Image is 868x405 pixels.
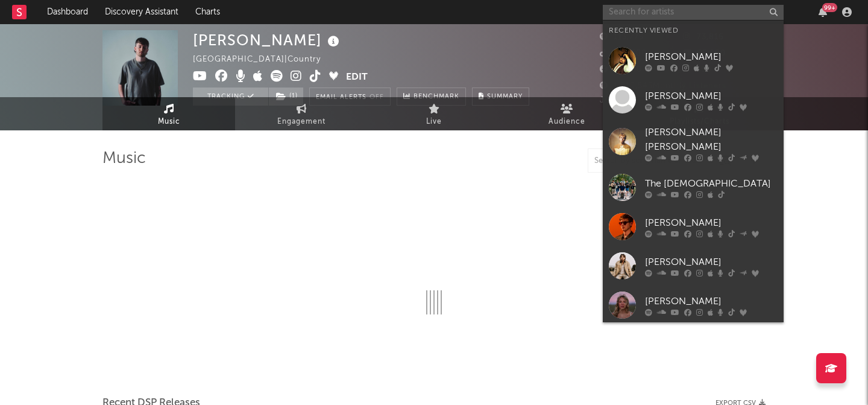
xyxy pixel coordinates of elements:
[549,115,585,129] span: Audience
[102,97,235,130] a: Music
[645,255,778,269] div: [PERSON_NAME]
[600,33,644,41] span: 113,779
[472,88,529,106] button: Summary
[193,30,342,50] div: [PERSON_NAME]
[600,49,647,57] span: 377,600
[277,115,325,129] span: Engagement
[645,176,778,191] div: The [DEMOGRAPHIC_DATA]
[603,41,784,80] a: [PERSON_NAME]
[603,285,784,325] a: [PERSON_NAME]
[645,49,778,64] div: [PERSON_NAME]
[603,246,784,285] a: [PERSON_NAME]
[822,3,837,12] div: 99 +
[414,90,459,104] span: Benchmark
[268,88,304,106] span: ( 1 )
[193,53,335,67] div: [GEOGRAPHIC_DATA] | Country
[609,24,778,38] div: Recently Viewed
[603,120,784,168] a: [PERSON_NAME] [PERSON_NAME]
[309,88,391,106] button: Email AlertsOff
[269,88,303,106] button: (1)
[426,115,442,129] span: Live
[487,94,523,100] span: Summary
[235,97,368,130] a: Engagement
[819,7,827,17] button: 99+
[645,215,778,230] div: [PERSON_NAME]
[346,70,368,85] button: Edit
[368,97,500,130] a: Live
[600,66,642,74] span: 25,000
[645,126,778,155] div: [PERSON_NAME] [PERSON_NAME]
[645,294,778,308] div: [PERSON_NAME]
[588,156,715,166] input: Search by song name or URL
[370,94,384,101] em: Off
[397,88,466,106] a: Benchmark
[645,89,778,103] div: [PERSON_NAME]
[603,5,784,20] input: Search for artists
[603,207,784,246] a: [PERSON_NAME]
[158,115,180,129] span: Music
[600,97,670,104] span: Jump Score: 71.8
[600,82,726,90] span: 1,010,545 Monthly Listeners
[500,97,633,130] a: Audience
[603,168,784,207] a: The [DEMOGRAPHIC_DATA]
[603,80,784,120] a: [PERSON_NAME]
[193,88,268,106] button: Tracking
